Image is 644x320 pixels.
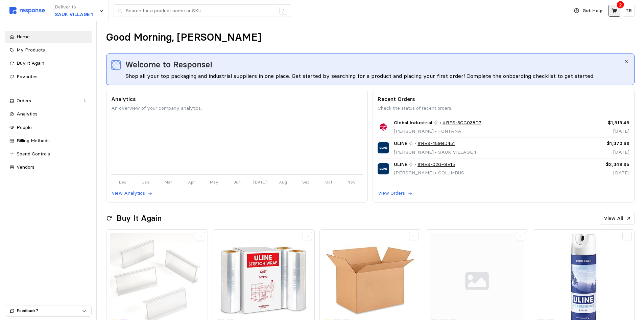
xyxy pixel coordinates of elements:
[348,179,356,184] tspan: Nov
[325,179,332,184] tspan: Oct
[418,161,455,168] a: #RES-026F9E15
[414,161,416,168] p: •
[394,169,464,177] p: [PERSON_NAME] COLUMBUS
[302,179,309,184] tspan: Sep
[378,190,405,197] p: View Orders
[5,305,91,316] button: Feedback?
[5,122,92,134] a: People
[434,170,438,176] span: •
[378,142,389,153] img: ULINE
[394,161,407,168] span: ULINE
[111,189,153,197] button: View Analytics
[17,111,38,117] span: Analytics
[17,73,38,80] span: Favorites
[378,121,389,132] img: Global Industrial
[570,4,606,17] button: Get Help
[625,7,632,15] p: TR
[165,179,172,184] tspan: Mar
[188,179,195,184] tspan: Apr
[125,59,212,71] span: Welcome to Response!
[17,124,32,130] span: People
[5,108,92,120] a: Analytics
[378,163,389,174] img: ULINE
[570,128,629,135] p: [DATE]
[570,119,629,127] p: $1,319.49
[5,135,92,147] a: Billing Methods
[394,140,407,147] span: ULINE
[5,71,92,83] a: Favorites
[126,5,276,17] input: Search for a product name or SKU
[582,7,602,15] p: Get Help
[17,164,34,170] span: Vendors
[279,7,287,15] div: /
[434,149,438,155] span: •
[119,179,126,184] tspan: Dec
[111,60,121,70] img: svg%3e
[570,161,629,168] p: $2,349.85
[439,119,442,127] p: •
[394,149,476,156] p: [PERSON_NAME] SAUK VILLAGE 1
[142,179,149,184] tspan: Jan
[234,179,241,184] tspan: Jun
[17,151,50,157] span: Spend Controls
[5,57,92,69] a: Buy It Again
[570,140,629,147] p: $1,370.68
[394,128,482,135] p: [PERSON_NAME] FONTANA
[17,34,30,40] span: Home
[5,44,92,56] a: My Products
[378,105,629,112] p: Check the status of recent orders.
[378,95,629,103] p: Recent Orders
[111,95,363,103] p: Analytics
[5,148,92,160] a: Spend Controls
[55,11,93,18] p: SAUK VILLAGE 1
[378,189,413,197] button: View Orders
[604,215,623,222] p: View All
[5,95,92,107] a: Orders
[619,1,622,8] p: 2
[17,60,44,66] span: Buy It Again
[111,105,363,112] p: An overview of your company analytics.
[414,140,416,147] p: •
[623,5,635,17] button: TR
[125,72,624,80] div: Shop all your top packaging and industrial suppliers in one place. Get started by searching for a...
[5,161,92,173] a: Vendors
[279,179,287,184] tspan: Aug
[394,119,432,127] span: Global Industrial
[17,308,82,314] p: Feedback?
[443,119,481,127] a: #RES-3CC038D7
[117,213,162,223] h2: Buy It Again
[9,7,45,14] img: svg%3e
[17,97,80,105] div: Orders
[418,140,455,147] a: #RES-459BD451
[570,149,629,156] p: [DATE]
[55,3,93,11] p: Deliver to
[17,47,45,53] span: My Products
[210,179,218,184] tspan: May
[253,179,267,184] tspan: [DATE]
[17,137,50,144] span: Billing Methods
[600,212,635,225] button: View All
[570,169,629,177] p: [DATE]
[112,190,145,197] p: View Analytics
[5,31,92,43] a: Home
[434,128,438,134] span: •
[106,31,261,44] h1: Good Morning, [PERSON_NAME]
